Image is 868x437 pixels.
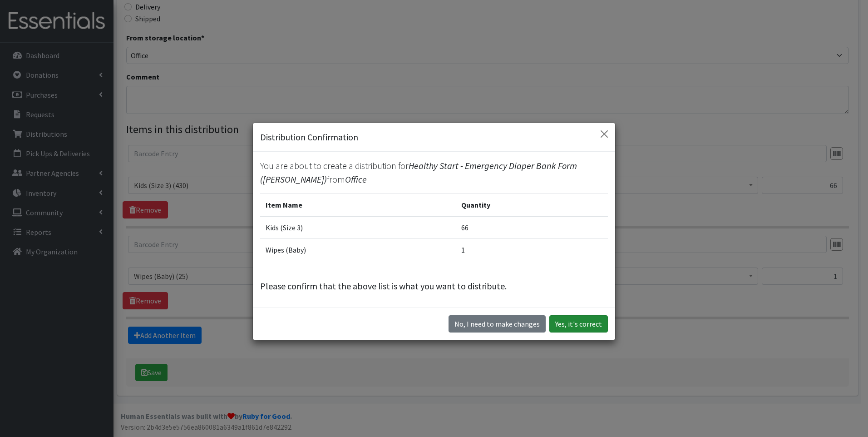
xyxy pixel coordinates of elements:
[260,160,577,185] span: Healthy Start - Emergency Diaper Bank Form ([PERSON_NAME])
[597,127,612,141] button: Close
[260,194,456,216] th: Item Name
[260,216,456,239] td: Kids (Size 3)
[260,238,456,261] td: Wipes (Baby)
[345,174,367,185] span: Office
[456,216,608,239] td: 66
[260,159,608,186] p: You are about to create a distribution for from
[449,315,546,333] button: No I need to make changes
[260,130,358,144] h5: Distribution Confirmation
[456,194,608,216] th: Quantity
[260,279,608,293] p: Please confirm that the above list is what you want to distribute.
[456,238,608,261] td: 1
[549,315,608,333] button: Yes, it's correct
